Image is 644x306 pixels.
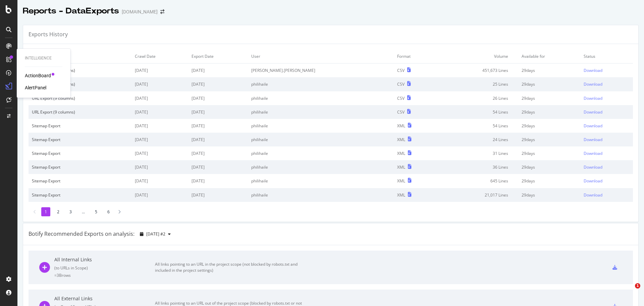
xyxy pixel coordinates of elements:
div: Download [584,95,602,101]
td: Export Type [29,49,131,63]
td: Format [394,49,437,63]
td: [DATE] [188,188,248,202]
td: [DATE] [188,105,248,119]
button: [DATE] #2 [137,229,173,239]
td: 29 days [518,160,581,174]
div: csv-export [612,265,617,270]
td: [DATE] [188,63,248,78]
td: 29 days [518,119,581,133]
div: All links pointing to an URL in the project scope (not blocked by robots.txt and included in the ... [155,261,306,273]
td: 21,017 Lines [437,188,518,202]
td: [DATE] [131,119,188,133]
td: 645 Lines [437,174,518,188]
td: 29 days [518,63,581,78]
a: Download [584,192,630,198]
div: Download [584,81,602,87]
li: ... [78,207,88,216]
div: All Internal Links [54,256,155,263]
td: 24 Lines [437,133,518,146]
td: [DATE] [188,91,248,105]
td: Volume [437,49,518,63]
td: 54 Lines [437,119,518,133]
div: Sitemap Export [32,123,128,129]
td: [DATE] [188,119,248,133]
div: Botify Recommended Exports on analysis: [29,230,135,238]
td: [DATE] [188,160,248,174]
td: philihaile [248,119,394,133]
div: Sitemap Export [32,192,128,198]
td: Export Date [188,49,248,63]
div: XML [397,164,405,170]
td: [DATE] [131,174,188,188]
li: 1 [41,207,50,216]
div: Download [584,109,602,115]
div: [DOMAIN_NAME] [122,8,158,15]
td: [DATE] [188,146,248,160]
a: Download [584,164,630,170]
td: [DATE] [188,77,248,91]
iframe: Intercom live chat [621,283,637,299]
div: = 3B rows [54,272,155,278]
td: philihaile [248,91,394,105]
td: [DATE] [131,105,188,119]
div: XML [397,123,405,129]
td: [DATE] [131,91,188,105]
td: philihaile [248,105,394,119]
div: ActionBoard [25,72,51,79]
div: Download [584,68,602,73]
td: 31 Lines [437,146,518,160]
li: 3 [66,207,75,216]
td: philihaile [248,133,394,146]
div: ( to URLs in Scope ) [54,265,155,271]
span: 1 [635,283,640,289]
td: [DATE] [131,63,188,78]
td: Available for [518,49,581,63]
td: Status [580,49,633,63]
td: 451,673 Lines [437,63,518,78]
div: XML [397,178,405,184]
td: 29 days [518,146,581,160]
div: Sitemap Export [32,164,128,170]
div: Download [584,178,602,184]
div: URL Export (4 columns) [32,68,128,73]
span: 2025 Sep. 15th #2 [146,231,165,237]
td: [DATE] [131,77,188,91]
td: 29 days [518,91,581,105]
div: arrow-right-arrow-left [160,9,164,14]
a: Download [584,150,630,156]
li: 6 [104,207,113,216]
div: CSV [397,81,405,87]
a: AlertPanel [25,84,46,91]
td: 29 days [518,77,581,91]
div: URL Export (9 columns) [32,81,128,87]
td: Crawl Date [131,49,188,63]
td: philihaile [248,160,394,174]
div: Sitemap Export [32,137,128,142]
div: XML [397,137,405,142]
div: XML [397,150,405,156]
td: 29 days [518,105,581,119]
td: 36 Lines [437,160,518,174]
td: [PERSON_NAME].[PERSON_NAME] [248,63,394,78]
div: Intelligence [25,55,62,61]
td: philihaile [248,77,394,91]
div: All External Links [54,295,155,302]
td: 26 Lines [437,91,518,105]
div: Download [584,137,602,142]
td: [DATE] [131,188,188,202]
div: CSV [397,68,405,73]
td: [DATE] [131,133,188,146]
li: 2 [54,207,63,216]
a: Download [584,95,630,101]
div: CSV [397,109,405,115]
div: Sitemap Export [32,150,128,156]
td: philihaile [248,188,394,202]
td: [DATE] [188,174,248,188]
td: 29 days [518,174,581,188]
div: Exports History [29,31,68,38]
td: User [248,49,394,63]
div: CSV [397,95,405,101]
div: Download [584,150,602,156]
li: 5 [92,207,101,216]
